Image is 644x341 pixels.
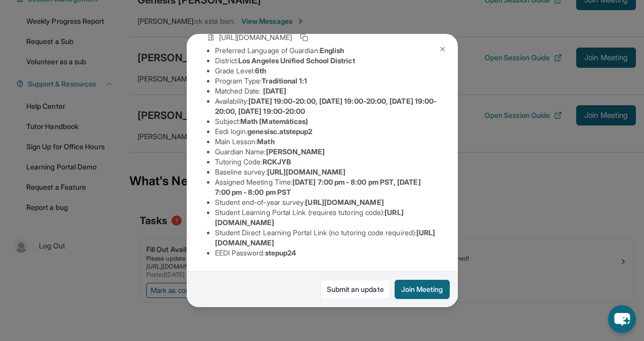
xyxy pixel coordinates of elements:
[215,46,438,56] li: Preferred Language of Guardian:
[298,31,310,44] button: Copy link
[320,46,345,55] span: English
[238,56,355,65] span: Los Angeles Unified School District
[439,45,447,53] img: Close Icon
[215,76,438,86] li: Program Type:
[305,198,383,206] span: [URL][DOMAIN_NAME]
[247,127,312,136] span: genesisc.atstepup2
[262,76,307,85] span: Traditional 1:1
[215,96,438,116] li: Availability:
[215,178,421,196] span: [DATE] 7:00 pm - 8:00 pm PST, [DATE] 7:00 pm - 8:00 pm PST
[215,126,438,137] li: Eedi login :
[215,147,438,157] li: Guardian Name :
[263,157,291,166] span: RCKJYB
[263,87,286,95] span: [DATE]
[219,32,292,42] span: [URL][DOMAIN_NAME]
[215,197,438,207] li: Student end-of-year survey :
[215,157,438,167] li: Tutoring Code :
[395,280,450,299] button: Join Meeting
[215,137,438,147] li: Main Lesson :
[267,167,346,176] span: [URL][DOMAIN_NAME]
[215,116,438,126] li: Subject :
[215,177,438,197] li: Assigned Meeting Time :
[266,147,325,156] span: [PERSON_NAME]
[215,66,438,76] li: Grade Level:
[215,97,437,115] span: [DATE] 19:00-20:00, [DATE] 19:00-20:00, [DATE] 19:00-20:00, [DATE] 19:00-20:00
[215,207,438,228] li: Student Learning Portal Link (requires tutoring code) :
[215,228,438,248] li: Student Direct Learning Portal Link (no tutoring code required) :
[320,280,391,299] a: Submit an update
[215,86,438,96] li: Matched Date:
[215,248,438,258] li: EEDI Password :
[215,56,438,66] li: District:
[608,305,636,333] button: chat-button
[265,248,296,257] span: stepup24
[240,117,308,125] span: Math (Matemáticas)
[255,66,266,75] span: 6th
[257,137,274,146] span: Math
[215,167,438,177] li: Baseline survey :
